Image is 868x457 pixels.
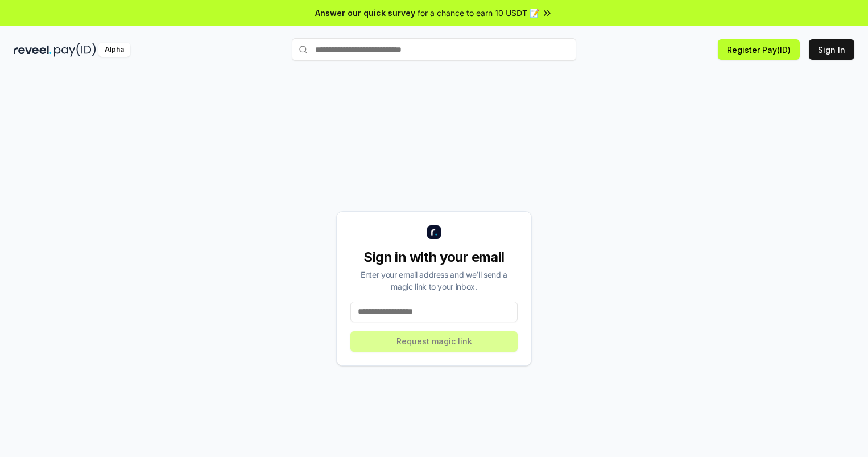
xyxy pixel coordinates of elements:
img: logo_small [427,225,441,239]
button: Register Pay(ID) [718,39,800,60]
div: Alpha [98,43,130,57]
button: Sign In [809,39,854,60]
span: for a chance to earn 10 USDT 📝 [418,7,539,19]
img: reveel_dark [14,43,52,57]
img: pay_id [54,43,96,57]
span: Answer our quick survey [315,7,415,19]
div: Enter your email address and we’ll send a magic link to your inbox. [350,269,518,293]
div: Sign in with your email [350,248,518,266]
